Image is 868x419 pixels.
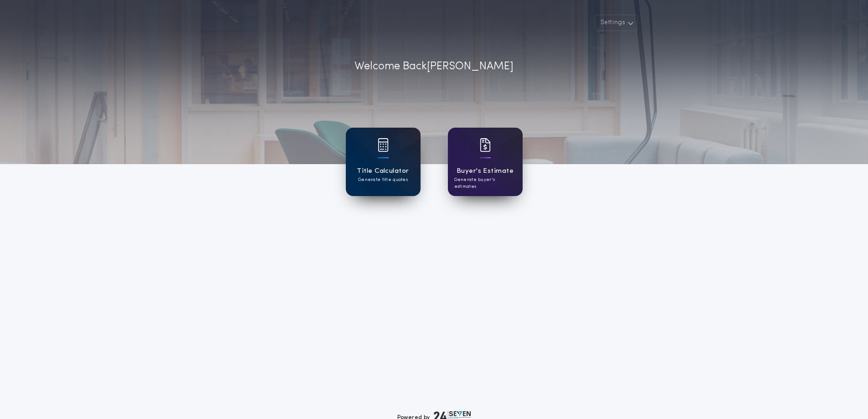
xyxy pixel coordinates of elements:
[358,176,408,183] p: Generate title quotes
[454,176,516,190] p: Generate buyer's estimates
[595,15,637,31] button: Settings
[480,138,491,152] img: card icon
[457,166,514,176] h1: Buyer's Estimate
[378,138,389,152] img: card icon
[357,166,409,176] h1: Title Calculator
[354,58,514,75] p: Welcome Back [PERSON_NAME]
[448,128,523,196] a: card iconBuyer's EstimateGenerate buyer's estimates
[346,128,421,196] a: card iconTitle CalculatorGenerate title quotes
